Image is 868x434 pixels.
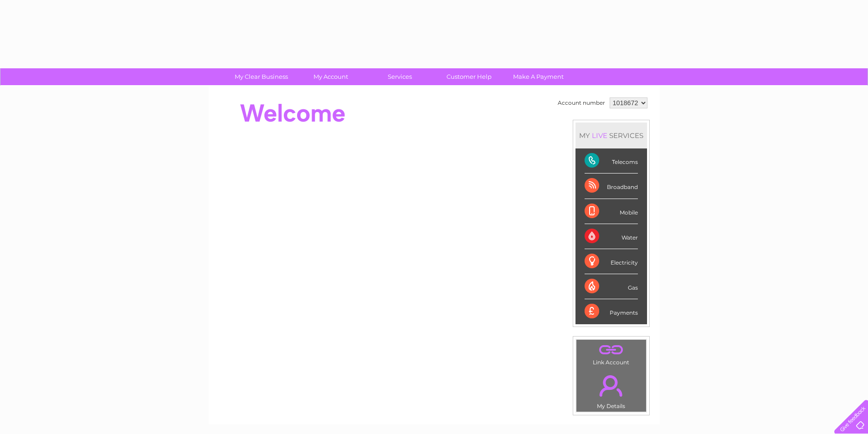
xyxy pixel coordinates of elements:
div: Broadband [585,174,638,199]
div: Gas [585,274,638,299]
a: My Account [293,68,368,85]
a: . [579,342,644,358]
a: . [579,370,644,402]
a: Customer Help [431,68,507,85]
div: Electricity [585,249,638,274]
a: Services [362,68,437,85]
div: Telecoms [585,148,638,174]
a: Make A Payment [501,68,576,85]
td: Link Account [576,339,647,368]
td: My Details [576,368,647,412]
div: LIVE [590,131,609,140]
div: MY SERVICES [575,123,647,148]
div: Mobile [585,199,638,224]
div: Water [585,224,638,249]
div: Payments [585,299,638,324]
td: Account number [555,95,607,111]
a: My Clear Business [224,68,299,85]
